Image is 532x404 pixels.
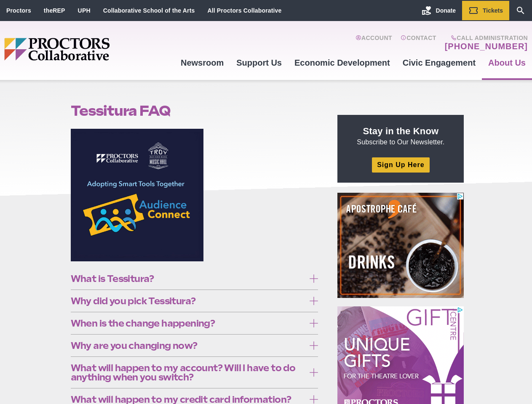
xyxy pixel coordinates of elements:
[44,7,65,14] a: theREP
[415,1,462,20] a: Donate
[103,7,195,14] a: Collaborative School of the Arts
[483,7,503,14] span: Tickets
[337,193,464,298] iframe: Advertisement
[436,7,456,14] span: Donate
[230,51,288,74] a: Support Us
[78,7,91,14] a: UPH
[462,1,509,20] a: Tickets
[4,38,174,61] img: Proctors logo
[71,341,305,350] span: Why are you changing now?
[348,125,454,147] p: Subscribe to Our Newsletter.
[207,7,281,14] a: All Proctors Collaborative
[6,7,31,14] a: Proctors
[372,157,429,172] a: Sign Up Here
[482,51,532,74] a: About Us
[363,126,439,136] strong: Stay in the Know
[71,103,318,119] h1: Tessitura FAQ
[71,395,305,404] span: What will happen to my credit card information?
[174,51,230,74] a: Newsroom
[288,51,396,74] a: Economic Development
[356,35,392,51] a: Account
[71,319,305,328] span: When is the change happening?
[401,35,436,51] a: Contact
[71,296,305,306] span: Why did you pick Tessitura?
[396,51,482,74] a: Civic Engagement
[445,41,528,51] a: [PHONE_NUMBER]
[509,1,532,20] a: Search
[71,363,305,382] span: What will happen to my account? Will I have to do anything when you switch?
[442,35,528,41] span: Call Administration
[71,274,305,283] span: What is Tessitura?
